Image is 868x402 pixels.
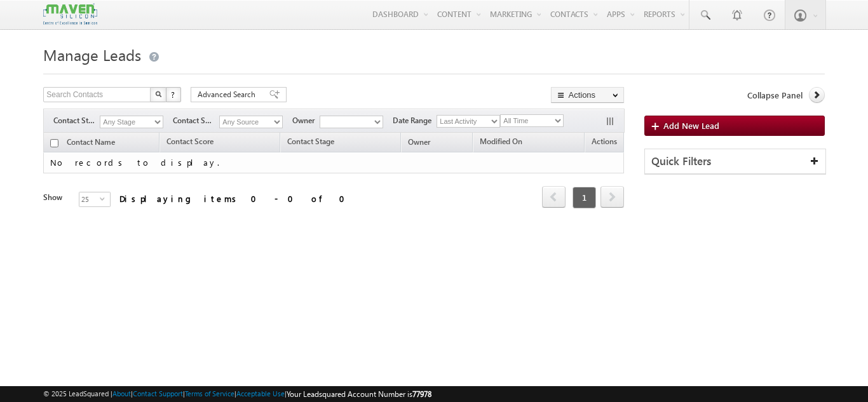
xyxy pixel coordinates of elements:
[573,187,596,208] span: 1
[43,44,141,65] span: Manage Leads
[542,187,566,208] a: prev
[43,152,624,173] td: No records to display.
[43,388,431,400] span: © 2025 LeadSquared | | | | |
[185,389,234,398] a: Terms of Service
[408,137,430,147] span: Owner
[198,89,259,100] span: Advanced Search
[663,120,719,131] span: Add New Lead
[43,3,97,25] img: Custom Logo
[412,389,431,399] span: 77978
[473,135,529,151] a: Modified On
[173,115,219,126] span: Contact Source
[60,135,121,152] a: Contact Name
[53,115,100,126] span: Contact Stage
[551,87,624,103] button: Actions
[112,389,131,398] a: About
[119,191,353,206] div: Displaying items 0 - 0 of 0
[160,135,220,151] a: Contact Score
[585,135,623,151] span: Actions
[542,186,566,208] span: prev
[600,186,624,208] span: next
[133,389,183,398] a: Contact Support
[79,192,100,206] span: 25
[645,149,825,174] div: Quick Filters
[287,389,431,399] span: Your Leadsquared Account Number is
[155,91,161,97] img: Search
[43,192,69,203] div: Show
[100,196,110,201] span: select
[393,115,437,126] span: Date Range
[166,137,214,146] span: Contact Score
[50,139,58,147] input: Check all records
[236,389,285,398] a: Acceptable Use
[747,90,803,101] span: Collapse Panel
[480,137,522,146] span: Modified On
[292,115,320,126] span: Owner
[600,187,624,208] a: next
[287,137,334,146] span: Contact Stage
[171,89,177,100] span: ?
[166,87,181,102] button: ?
[281,135,341,151] a: Contact Stage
